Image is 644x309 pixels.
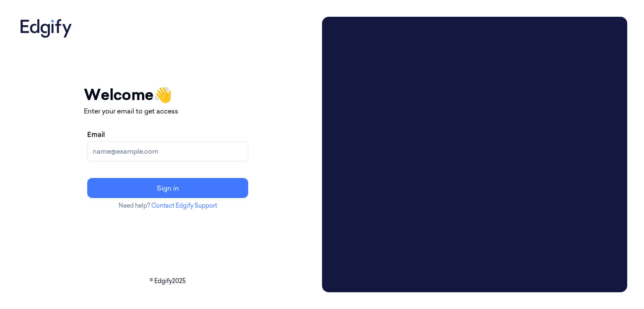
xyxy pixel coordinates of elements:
[84,106,252,116] p: Enter your email to get access
[84,83,252,106] h1: Welcome 👋
[17,277,319,286] p: © Edgify 2025
[84,201,252,210] p: Need help?
[87,141,248,161] input: name@example.com
[87,129,105,139] label: Email
[87,178,248,198] button: Sign in
[151,202,217,209] a: Contact Edgify Support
